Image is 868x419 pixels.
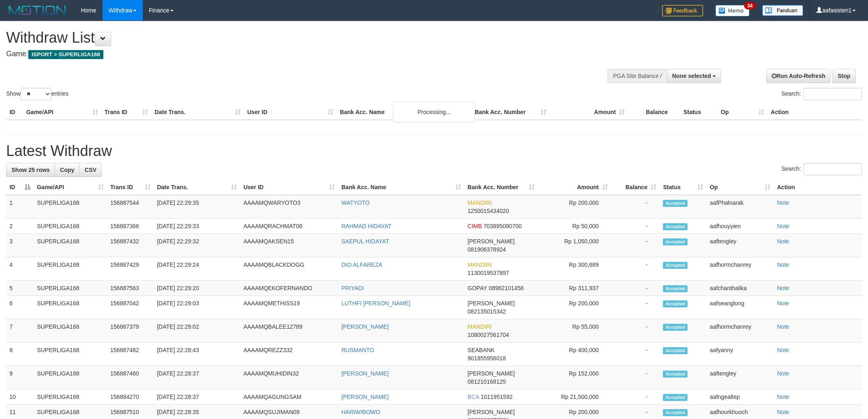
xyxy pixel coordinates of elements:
th: Amount [550,105,628,120]
td: 5 [6,281,34,296]
th: Bank Acc. Name: activate to sort column ascending [338,180,464,195]
td: Rp 152,000 [538,366,611,389]
td: SUPERLIGA168 [34,219,107,234]
td: [DATE] 22:28:37 [154,366,240,389]
span: ISPORT > SUPERLIGA168 [28,50,103,59]
label: Show entries [6,88,69,100]
td: SUPERLIGA168 [34,343,107,366]
span: Accepted [663,262,688,269]
td: 2 [6,219,34,234]
a: Copy [55,163,80,177]
span: Copy 1130019537897 to clipboard [468,270,509,276]
td: SUPERLIGA168 [34,319,107,343]
td: 156887432 [107,234,154,257]
span: Copy 082135015342 to clipboard [468,308,506,315]
td: AAAAMQWARYOTO3 [240,195,338,219]
td: AAAAMQMETHISS19 [240,296,338,319]
td: AAAAMQRACHMAT06 [240,219,338,234]
td: [DATE] 22:29:03 [154,296,240,319]
td: Rp 200,000 [538,195,611,219]
th: Balance: activate to sort column ascending [611,180,660,195]
td: aafyanny [706,343,774,366]
img: panduan.png [762,5,803,16]
td: 6 [6,296,34,319]
td: AAAAMQMUHIDIN32 [240,366,338,389]
span: Accepted [663,394,688,401]
td: 156887482 [107,343,154,366]
span: Accepted [663,200,688,207]
th: Date Trans.: activate to sort column ascending [154,180,240,195]
span: Accepted [663,238,688,245]
a: RUSMANTO [341,347,374,353]
a: [PERSON_NAME] [341,323,388,330]
td: Rp 200,000 [538,296,611,319]
td: 4 [6,257,34,281]
span: Copy 1080027561704 to clipboard [468,332,509,338]
td: 156887379 [107,319,154,343]
span: CIMB [468,223,482,229]
span: Accepted [663,223,688,230]
td: aafngealtep [706,389,774,405]
span: MANDIRI [468,199,492,206]
span: MANDIRI [468,261,492,268]
a: SAEPUL HIDAYAT [341,238,389,245]
td: - [611,343,660,366]
td: Rp 21,500,000 [538,389,611,405]
td: 156887366 [107,219,154,234]
span: Accepted [663,300,688,307]
a: Note [777,300,789,307]
a: HARIWIBOWO [341,409,380,415]
td: 9 [6,366,34,389]
th: Game/API [23,105,101,120]
h1: Latest Withdraw [6,143,862,159]
td: AAAAMQAGUNGSAM [240,389,338,405]
th: Action [767,105,862,120]
th: Trans ID [101,105,151,120]
span: Accepted [663,409,688,416]
span: GOPAY [468,285,487,291]
a: Note [777,285,789,291]
td: [DATE] 22:28:43 [154,343,240,366]
td: 3 [6,234,34,257]
label: Search: [781,88,862,100]
td: 156887460 [107,366,154,389]
th: Date Trans. [151,105,244,120]
a: WATYOTO [341,199,370,206]
th: Amount: activate to sort column ascending [538,180,611,195]
td: Rp 400,000 [538,343,611,366]
th: ID: activate to sort column descending [6,180,34,195]
td: 156887544 [107,195,154,219]
td: AAAAMQAKSEN15 [240,234,338,257]
td: Rp 311,937 [538,281,611,296]
span: Copy 901855956018 to clipboard [468,355,506,362]
span: 34 [744,2,755,9]
th: Op: activate to sort column ascending [706,180,774,195]
th: Game/API: activate to sort column ascending [34,180,107,195]
span: Copy 081210168125 to clipboard [468,378,506,385]
span: Copy [60,167,74,173]
td: SUPERLIGA168 [34,234,107,257]
span: [PERSON_NAME] [468,300,515,307]
td: - [611,366,660,389]
td: SUPERLIGA168 [34,257,107,281]
td: aafhormchanrey [706,319,774,343]
a: Stop [832,69,856,83]
td: Rp 1,050,000 [538,234,611,257]
td: aaftengley [706,234,774,257]
img: MOTION_logo.png [6,4,69,16]
td: 156887429 [107,257,154,281]
div: Processing... [393,102,475,122]
td: [DATE] 22:29:20 [154,281,240,296]
td: 7 [6,319,34,343]
td: [DATE] 22:29:02 [154,319,240,343]
td: 156887042 [107,296,154,319]
a: Show 25 rows [6,163,55,177]
td: [DATE] 22:29:24 [154,257,240,281]
td: 156887563 [107,281,154,296]
a: CSV [79,163,102,177]
span: Accepted [663,347,688,354]
td: AAAAMQREZZ332 [240,343,338,366]
span: [PERSON_NAME] [468,238,515,245]
span: Accepted [663,324,688,331]
td: - [611,195,660,219]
